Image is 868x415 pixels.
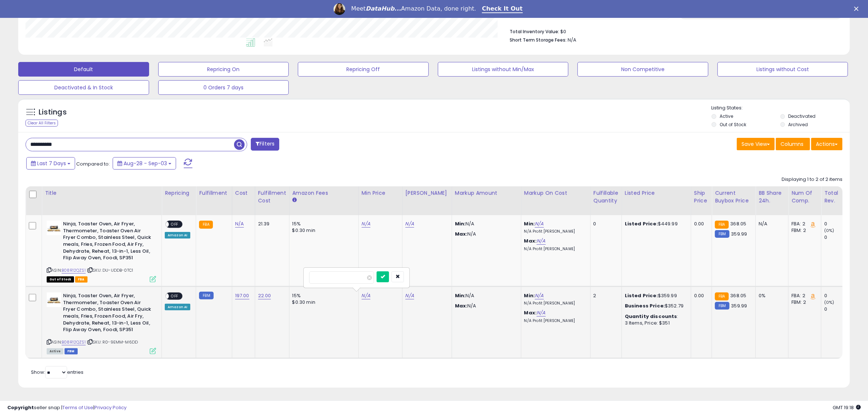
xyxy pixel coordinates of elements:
[535,220,544,228] a: N/A
[292,227,353,234] div: $0.30 min
[715,292,728,300] small: FBA
[791,221,816,227] div: FBA: 2
[165,189,193,197] div: Repricing
[298,62,429,77] button: Repricing Off
[782,176,842,183] div: Displaying 1 to 2 of 2 items
[47,221,156,282] div: ASIN:
[169,293,180,299] span: OFF
[258,292,271,299] a: 22.00
[47,221,61,235] img: 41019YXde4L._SL40_.jpg
[405,189,449,197] div: [PERSON_NAME]
[524,229,585,234] p: N/A Profit [PERSON_NAME]
[521,186,590,215] th: The percentage added to the cost of goods (COGS) that forms the calculator for Min & Max prices.
[455,230,468,237] strong: Max:
[524,309,537,316] b: Max:
[731,302,747,309] span: 359.99
[731,220,747,227] span: 368.05
[824,221,854,227] div: 0
[625,313,677,320] b: Quantity discounts
[759,292,783,299] div: 0%
[854,7,861,11] div: Close
[18,62,149,77] button: Default
[75,276,87,283] span: FBA
[625,320,685,326] div: 3 Items, Price: $351
[455,292,466,299] strong: Min:
[251,138,279,151] button: Filters
[18,80,149,95] button: Deactivated & In Stock
[824,228,834,233] small: (0%)
[7,404,34,411] strong: Copyright
[524,189,587,197] div: Markup on Cost
[235,220,244,228] a: N/A
[63,292,152,335] b: Ninja, Toaster Oven, Air Fryer, Thermometer, Toaster Oven Air Fryer Combo, Stainless Steel, Quick...
[510,27,837,35] li: $0
[593,189,619,205] div: Fulfillable Quantity
[235,189,252,197] div: Cost
[26,157,75,170] button: Last 7 Days
[62,339,86,345] a: B08R12QZS1
[235,292,249,299] a: 197.00
[694,292,706,299] div: 0.00
[292,292,353,299] div: 15%
[438,62,569,77] button: Listings without Min/Max
[165,232,190,238] div: Amazon AI
[737,138,775,150] button: Save View
[781,140,803,148] span: Columns
[524,292,535,299] b: Min:
[455,302,468,309] strong: Max:
[47,276,74,283] span: All listings that are currently out of stock and unavailable for purchase on Amazon
[524,301,585,306] p: N/A Profit [PERSON_NAME]
[47,292,156,353] div: ASIN:
[292,299,353,306] div: $0.30 min
[791,292,816,299] div: FBA: 2
[37,160,66,167] span: Last 7 Days
[694,189,709,205] div: Ship Price
[63,221,152,263] b: Ninja, Toaster Oven, Air Fryer, Thermometer, Toaster Oven Air Fryer Combo, Stainless Steel, Quick...
[351,5,476,12] div: Meet Amazon Data, done right.
[715,230,729,238] small: FBM
[455,292,515,299] p: N/A
[717,62,848,77] button: Listings without Cost
[824,292,854,299] div: 0
[833,404,861,411] span: 2025-09-11 19:18 GMT
[292,189,355,197] div: Amazon Fees
[87,267,133,273] span: | SKU: DU-UDDB-0TC1
[720,121,746,128] label: Out of Stock
[62,267,86,274] a: B08R12QZS1
[455,221,515,227] p: N/A
[366,5,401,12] i: DataHub...
[759,221,783,227] div: N/A
[455,220,466,227] strong: Min:
[715,189,752,205] div: Current Buybox Price
[31,369,83,376] span: Show: entries
[45,189,159,197] div: Title
[113,157,176,170] button: Aug-28 - Sep-03
[362,292,370,299] a: N/A
[524,237,537,244] b: Max:
[455,189,518,197] div: Markup Amount
[537,309,545,317] a: N/A
[87,339,138,345] span: | SKU: R0-9EMM-M6DD
[694,221,706,227] div: 0.00
[65,348,78,354] span: FBM
[62,404,93,411] a: Terms of Use
[535,292,544,299] a: N/A
[625,221,685,227] div: $449.99
[625,220,658,227] b: Listed Price:
[76,160,110,167] span: Compared to:
[455,303,515,309] p: N/A
[776,138,810,150] button: Columns
[165,304,190,310] div: Amazon AI
[510,28,559,35] b: Total Inventory Value:
[824,234,854,241] div: 0
[158,62,289,77] button: Repricing On
[47,292,61,307] img: 41019YXde4L._SL40_.jpg
[731,292,747,299] span: 368.05
[405,220,414,228] a: N/A
[124,160,167,167] span: Aug-28 - Sep-03
[405,292,414,299] a: N/A
[510,37,567,43] b: Short Term Storage Fees:
[731,230,747,237] span: 359.99
[524,318,585,323] p: N/A Profit [PERSON_NAME]
[625,302,665,309] b: Business Price:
